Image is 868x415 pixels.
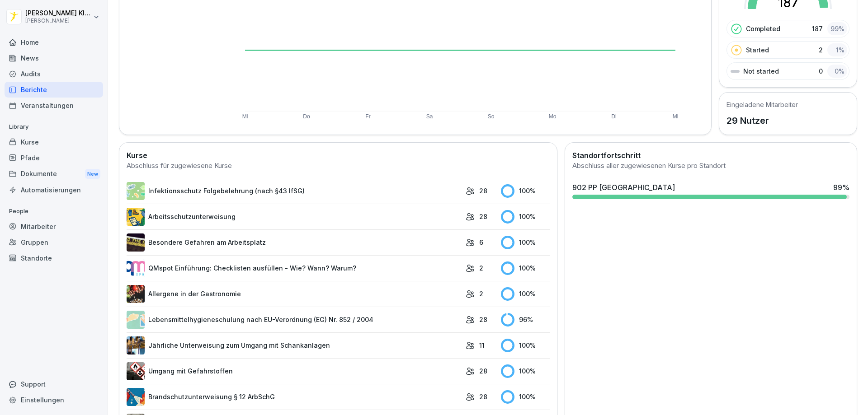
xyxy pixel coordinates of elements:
[501,261,550,275] div: 100 %
[501,210,550,224] div: 100 %
[5,50,103,66] a: News
[303,113,310,120] text: Do
[812,24,823,33] p: 187
[572,150,849,161] h2: Standortfortschritt
[673,113,679,120] text: Mi
[746,24,780,33] p: Completed
[426,113,433,120] text: Sa
[827,22,847,35] div: 99 %
[127,259,145,277] img: rsy9vu330m0sw5op77geq2rv.png
[5,166,103,182] a: DokumenteNew
[827,43,847,56] div: 1 %
[479,289,483,298] p: 2
[501,236,550,249] div: 100 %
[549,113,557,120] text: Mo
[127,259,461,277] a: QMspot Einführung: Checklisten ausfüllen - Wie? Wann? Warum?
[5,150,103,166] a: Pfade
[726,100,798,109] h5: Eingeladene Mitarbeiter
[479,392,487,401] p: 28
[479,238,483,247] p: 6
[127,311,145,329] img: gxsnf7ygjsfsmxd96jxi4ufn.png
[501,313,550,326] div: 96 %
[127,311,461,329] a: Lebensmittelhygieneschulung nach EU-Verordnung (EG) Nr. 852 / 2004
[833,182,849,193] div: 99 %
[572,182,675,193] div: 902 PP [GEOGRAPHIC_DATA]
[501,364,550,378] div: 100 %
[746,45,769,55] p: Started
[5,66,103,82] a: Audits
[5,234,103,250] a: Gruppen
[85,169,100,179] div: New
[127,233,461,252] a: Besondere Gefahren am Arbeitsplatz
[242,113,248,120] text: Mi
[5,392,103,408] a: Einstellungen
[479,340,485,350] p: 11
[819,45,823,55] p: 2
[5,82,103,98] a: Berichte
[5,376,103,392] div: Support
[127,161,550,171] div: Abschluss für zugewiesene Kurse
[488,113,495,120] text: So
[127,388,145,406] img: b0iy7e1gfawqjs4nezxuanzk.png
[127,150,550,161] h2: Kurse
[5,219,103,234] a: Mitarbeiter
[127,182,145,200] img: tgff07aey9ahi6f4hltuk21p.png
[5,134,103,150] a: Kurse
[479,315,487,324] p: 28
[25,9,91,17] p: [PERSON_NAME] Kldiashvili
[569,178,853,203] a: 902 PP [GEOGRAPHIC_DATA]99%
[501,287,550,301] div: 100 %
[5,182,103,198] a: Automatisierungen
[611,113,616,120] text: Di
[5,250,103,266] a: Standorte
[827,65,847,78] div: 0 %
[5,34,103,50] a: Home
[5,166,103,182] div: Dokumente
[127,182,461,200] a: Infektionsschutz Folgebelehrung (nach §43 IfSG)
[127,208,145,226] img: bgsrfyvhdm6180ponve2jajk.png
[127,362,145,380] img: ro33qf0i8ndaw7nkfv0stvse.png
[5,98,103,113] a: Veranstaltungen
[127,285,461,303] a: Allergene in der Gastronomie
[501,339,550,352] div: 100 %
[479,263,483,273] p: 2
[819,66,823,76] p: 0
[25,18,91,24] p: [PERSON_NAME]
[127,388,461,406] a: Brandschutzunterweisung § 12 ArbSchG
[479,186,487,196] p: 28
[127,208,461,226] a: Arbeitsschutzunterweisung
[479,366,487,376] p: 28
[127,233,145,252] img: zq4t51x0wy87l3xh8s87q7rq.png
[5,120,103,134] p: Library
[501,390,550,404] div: 100 %
[127,362,461,380] a: Umgang mit Gefahrstoffen
[5,204,103,219] p: People
[127,336,145,354] img: etou62n52bjq4b8bjpe35whp.png
[365,113,370,120] text: Fr
[479,212,487,221] p: 28
[501,184,550,198] div: 100 %
[743,66,779,76] p: Not started
[127,285,145,303] img: gsgognukgwbtoe3cnlsjjbmw.png
[127,336,461,354] a: Jährliche Unterweisung zum Umgang mit Schankanlagen
[572,161,849,171] div: Abschluss aller zugewiesenen Kurse pro Standort
[726,114,798,127] p: 29 Nutzer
